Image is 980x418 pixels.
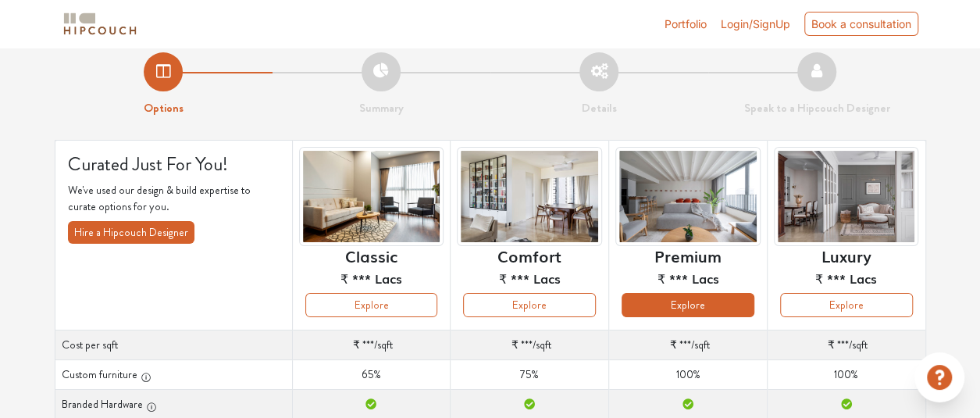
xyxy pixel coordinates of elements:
[55,330,292,360] th: Cost per sqft
[68,182,280,215] p: We've used our design & build expertise to curate options for you.
[68,221,194,244] button: Hire a Hipcouch Designer
[345,246,397,265] h6: Classic
[497,246,561,265] h6: Comfort
[55,360,292,390] th: Custom furniture
[61,10,139,38] img: logo-horizontal.svg
[774,147,919,246] img: header-preview
[665,16,707,32] a: Portfolio
[305,293,438,317] button: Explore
[457,147,602,246] img: header-preview
[299,147,444,246] img: header-preview
[292,330,451,360] td: /sqft
[582,99,617,116] strong: Details
[68,153,280,176] h4: Curated Just For You!
[821,246,871,265] h6: Luxury
[609,330,768,360] td: /sqft
[61,6,139,41] span: logo-horizontal.svg
[804,12,918,36] div: Book a consultation
[609,360,768,390] td: 100%
[451,360,609,390] td: 75%
[744,99,890,116] strong: Speak to a Hipcouch Designer
[292,360,451,390] td: 65%
[463,293,596,317] button: Explore
[622,293,754,317] button: Explore
[721,17,790,30] span: Login/SignUp
[654,246,722,265] h6: Premium
[144,99,184,116] strong: Options
[615,147,761,246] img: header-preview
[359,99,404,116] strong: Summary
[767,360,925,390] td: 100%
[451,330,609,360] td: /sqft
[767,330,925,360] td: /sqft
[780,293,913,317] button: Explore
